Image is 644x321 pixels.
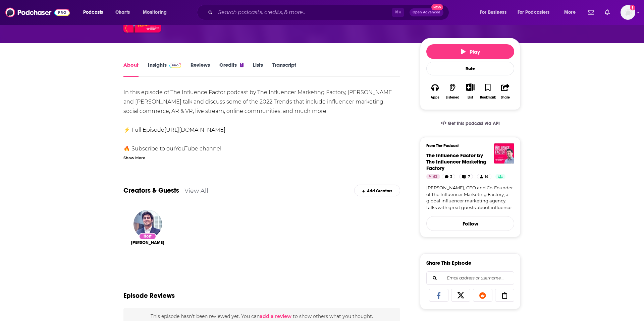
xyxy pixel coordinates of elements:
[459,174,473,179] a: 7
[559,7,584,18] button: open menu
[621,5,635,20] img: User Profile
[392,8,404,17] span: ⌘ K
[253,62,263,77] a: Lists
[138,7,175,18] button: open menu
[410,8,443,16] button: Open AdvancedNew
[462,79,479,104] div: Show More ButtonList
[431,4,443,10] span: New
[111,7,134,18] a: Charts
[480,8,506,17] span: For Business
[448,121,500,126] span: Get this podcast via API
[433,174,437,180] span: 43
[468,95,473,100] div: List
[426,62,514,75] div: Rate
[139,233,156,240] div: Host
[131,240,164,245] span: [PERSON_NAME]
[123,62,139,77] a: About
[426,174,440,179] a: 43
[133,210,162,238] img: Alessandro Bogliari
[426,152,486,171] a: The Influence Factor by The Influencer Marketing Factory
[426,79,444,104] button: Apps
[468,174,470,180] span: 7
[444,79,461,104] button: Listened
[426,185,514,211] a: [PERSON_NAME], CEO and Co-Founder of The Influencer Marketing Factory, a global influencer market...
[450,174,452,180] span: 3
[123,186,179,195] a: Creators & Guests
[446,95,460,100] div: Listened
[215,7,392,18] input: Search podcasts, credits, & more...
[164,127,225,133] a: [URL][DOMAIN_NAME]
[131,240,164,245] a: Alessandro Bogliari
[479,79,496,104] button: Bookmark
[413,11,440,14] span: Open Advanced
[83,8,103,17] span: Podcasts
[431,95,439,100] div: Apps
[461,49,480,55] span: Play
[240,63,244,67] div: 1
[175,145,221,152] a: YouTube channel
[480,95,496,100] div: Bookmark
[260,313,291,320] button: add a review
[432,272,508,284] input: Email address or username...
[442,174,455,179] a: 3
[78,7,112,18] button: open menu
[495,289,515,302] a: Copy Link
[429,289,448,302] a: Share on Facebook
[426,44,514,59] button: Play
[203,5,455,20] div: Search podcasts, credits, & more...
[497,79,514,104] button: Share
[272,62,296,77] a: Transcript
[451,289,471,302] a: Share on X/Twitter
[463,83,477,91] button: Show More Button
[518,8,550,17] span: For Podcasters
[621,5,635,20] button: Show profile menu
[151,313,373,319] span: This episode hasn't been reviewed yet. You can to show others what you thought.
[115,8,130,17] span: Charts
[621,5,635,20] span: Logged in as Marketing09
[473,289,492,302] a: Share on Reddit
[475,7,515,18] button: open menu
[426,143,509,148] h3: From The Podcast
[191,62,210,77] a: Reviews
[143,8,167,17] span: Monitoring
[630,5,635,10] svg: Add a profile image
[477,174,491,179] a: 14
[426,260,471,266] h3: Share This Episode
[513,7,559,18] button: open menu
[501,95,510,100] div: Share
[426,216,514,231] button: Follow
[435,115,505,132] a: Get this podcast via API
[494,143,514,164] img: The Influence Factor by The Influencer Marketing Factory
[5,6,70,19] img: Podchaser - Follow, Share and Rate Podcasts
[169,63,181,68] img: Podchaser Pro
[485,174,488,180] span: 14
[585,7,597,18] a: Show notifications dropdown
[354,185,400,196] div: Add Creators
[219,62,244,77] a: Credits1
[426,271,514,285] div: Search followers
[564,8,576,17] span: More
[184,187,208,194] a: View All
[148,62,181,77] a: InsightsPodchaser Pro
[123,292,175,300] h3: Episode Reviews
[602,7,612,18] a: Show notifications dropdown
